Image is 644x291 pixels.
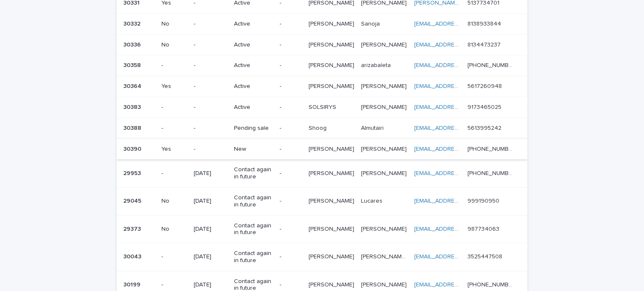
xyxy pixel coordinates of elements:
[414,282,509,288] a: [EMAIL_ADDRESS][DOMAIN_NAME]
[414,83,509,89] a: [EMAIL_ADDRESS][DOMAIN_NAME]
[234,21,273,28] p: Active
[280,253,302,260] p: -
[234,62,273,69] p: Active
[309,40,356,49] p: [PERSON_NAME]
[414,146,509,152] a: [EMAIL_ADDRESS][DOMAIN_NAME]
[117,13,527,34] tr: 3033230332 No-Active-[PERSON_NAME][PERSON_NAME] SanojaSanoja [EMAIL_ADDRESS][DOMAIN_NAME] 8138933...
[467,252,504,260] p: 3525447508
[123,40,143,49] p: 30336
[467,123,503,132] p: 5613995242
[194,281,227,288] p: [DATE]
[117,34,527,55] tr: 3033630336 No-Active-[PERSON_NAME][PERSON_NAME] [PERSON_NAME][PERSON_NAME] [EMAIL_ADDRESS][DOMAIN...
[194,170,227,177] p: [DATE]
[467,168,516,177] p: [PHONE_NUMBER]
[161,226,187,233] p: No
[280,146,302,153] p: -
[467,60,516,69] p: [PHONE_NUMBER]
[161,125,187,132] p: -
[234,41,273,49] p: Active
[309,252,356,260] p: [PERSON_NAME]
[161,104,187,111] p: -
[194,125,227,132] p: -
[414,125,509,131] a: [EMAIL_ADDRESS][DOMAIN_NAME]
[194,21,227,28] p: -
[467,102,503,111] p: 9173465025
[414,62,509,68] a: [EMAIL_ADDRESS][DOMAIN_NAME]
[123,81,143,90] p: 30364
[280,226,302,233] p: -
[280,125,302,132] p: -
[414,21,509,27] a: [EMAIL_ADDRESS][DOMAIN_NAME]
[414,254,509,260] a: [EMAIL_ADDRESS][DOMAIN_NAME]
[467,19,503,28] p: 8138933844
[361,196,384,205] p: Lucares
[117,76,527,97] tr: 3036430364 Yes-Active-[PERSON_NAME][PERSON_NAME] [PERSON_NAME][PERSON_NAME] [EMAIL_ADDRESS][DOMAI...
[280,21,302,28] p: -
[309,19,356,28] p: [PERSON_NAME]
[123,19,142,28] p: 30332
[161,170,187,177] p: -
[161,146,187,153] p: Yes
[117,160,527,188] tr: 2995329953 -[DATE]Contact again in future-[PERSON_NAME][PERSON_NAME] [PERSON_NAME][PERSON_NAME] [...
[361,224,408,233] p: [PERSON_NAME]
[234,250,273,264] p: Contact again in future
[309,123,328,132] p: Shoog
[361,40,408,49] p: [PERSON_NAME]
[309,168,356,177] p: [PERSON_NAME]
[467,40,502,49] p: 8134473237
[234,104,273,111] p: Active
[123,224,143,233] p: 29373
[234,166,273,180] p: Contact again in future
[161,281,187,288] p: -
[123,196,143,205] p: 29045
[161,41,187,49] p: No
[361,144,408,153] p: maldonado perdomo
[361,280,408,288] p: [PERSON_NAME]
[234,222,273,237] p: Contact again in future
[309,144,356,153] p: [PERSON_NAME]
[117,243,527,271] tr: 3004330043 -[DATE]Contact again in future-[PERSON_NAME][PERSON_NAME] [PERSON_NAME] Ser a[PERSON_N...
[194,62,227,69] p: -
[309,224,356,233] p: [PERSON_NAME]
[361,168,408,177] p: [PERSON_NAME]
[123,123,143,132] p: 30388
[123,280,142,288] p: 30199
[361,252,409,260] p: [PERSON_NAME] Ser a
[117,215,527,243] tr: 2937329373 No[DATE]Contact again in future-[PERSON_NAME][PERSON_NAME] [PERSON_NAME][PERSON_NAME] ...
[361,19,382,28] p: Sanoja
[234,194,273,209] p: Contact again in future
[234,146,273,153] p: New
[280,170,302,177] p: -
[361,81,408,90] p: [PERSON_NAME]
[161,83,187,90] p: Yes
[117,97,527,118] tr: 3038330383 --Active-SOLSIRYSSOLSIRYS [PERSON_NAME][PERSON_NAME] [EMAIL_ADDRESS][DOMAIN_NAME] 9173...
[161,198,187,205] p: No
[161,253,187,260] p: -
[280,281,302,288] p: -
[280,198,302,205] p: -
[414,198,509,204] a: [EMAIL_ADDRESS][DOMAIN_NAME]
[234,83,273,90] p: Active
[194,198,227,205] p: [DATE]
[414,104,509,110] a: [EMAIL_ADDRESS][DOMAIN_NAME]
[414,170,509,176] a: [EMAIL_ADDRESS][DOMAIN_NAME]
[117,187,527,215] tr: 2904529045 No[DATE]Contact again in future-[PERSON_NAME][PERSON_NAME] LucaresLucares [EMAIL_ADDRE...
[467,144,516,153] p: [PHONE_NUMBER]
[309,196,356,205] p: [PERSON_NAME]
[123,102,143,111] p: 30383
[123,144,143,153] p: 30390
[117,139,527,160] tr: 3039030390 Yes-New-[PERSON_NAME][PERSON_NAME] [PERSON_NAME][PERSON_NAME] [EMAIL_ADDRESS][DOMAIN_N...
[361,123,385,132] p: Almutairi
[194,41,227,49] p: -
[414,42,509,48] a: [EMAIL_ADDRESS][DOMAIN_NAME]
[161,21,187,28] p: No
[117,55,527,76] tr: 3035830358 --Active-[PERSON_NAME][PERSON_NAME] arizabaletaarizabaleta [EMAIL_ADDRESS][DOMAIN_NAME...
[194,146,227,153] p: -
[467,81,504,90] p: 5617260948
[309,280,356,288] p: [PERSON_NAME]
[414,226,509,232] a: [EMAIL_ADDRESS][DOMAIN_NAME]
[280,41,302,49] p: -
[194,83,227,90] p: -
[361,102,408,111] p: [PERSON_NAME]
[309,60,356,69] p: [PERSON_NAME]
